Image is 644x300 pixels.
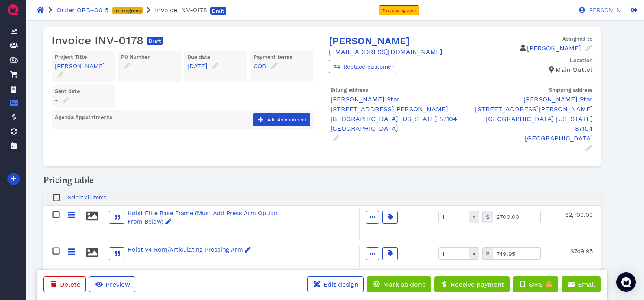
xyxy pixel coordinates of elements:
[330,95,462,104] div: [PERSON_NAME] Star
[528,281,543,288] span: SMS
[468,104,593,114] p: [STREET_ADDRESS][PERSON_NAME]
[56,6,143,14] a: Order ORD-0015 In progress
[330,95,462,142] a: [PERSON_NAME] Star[STREET_ADDRESS][PERSON_NAME][GEOGRAPHIC_DATA] [US_STATE] 87104[GEOGRAPHIC_DATA]
[187,63,219,70] a: [DATE]
[155,6,207,14] span: Invoice INV-0178
[382,211,398,224] button: DiscountHoist Elite Base Frame (Must Add Press Arm Option From Below)
[468,114,593,134] p: [GEOGRAPHIC_DATA] [US_STATE] 87104
[585,7,626,13] span: [PERSON_NAME]
[55,114,112,120] span: Agenda Appointments
[493,247,541,260] input: 0.00
[55,63,105,79] a: [PERSON_NAME]
[187,54,210,60] span: Due date
[128,209,284,227] a: Hoist Elite Base Frame (Must Add Press Arm Option From Below)
[438,247,469,260] input: 0
[469,211,479,223] span: x
[307,276,364,292] button: Edit design
[55,54,87,60] span: Project Title
[562,36,593,42] span: Assigned to
[7,3,20,16] img: QuoteM_icon_flat.png
[469,247,479,260] span: x
[366,211,379,224] button: Setting Hoist Elite Base Frame (Must Add Press Arm Option From Below)
[449,281,504,288] span: Receive payment
[438,211,469,223] input: 0
[266,117,307,123] span: Add Appointment
[43,276,86,292] button: Delete
[366,247,379,260] button: Setting Hoist V4 Rom/Articulating Pressing Arm
[56,6,108,14] span: Order ORD-0015
[43,173,93,186] span: Pricing table
[330,104,462,114] p: [STREET_ADDRESS][PERSON_NAME]
[570,248,593,255] span: $749.95
[342,63,394,70] span: Replace customer
[513,276,558,292] button: SMS
[461,65,593,75] p: Main Outlet
[55,88,80,94] span: Sent date
[577,281,595,288] span: Email
[112,7,143,14] span: In progress
[55,97,70,104] a: -
[329,60,398,73] a: Replace customer
[330,124,462,134] p: [GEOGRAPHIC_DATA]
[382,281,426,288] span: Mark as done
[616,272,636,292] div: Open Intercom Messenger
[482,211,493,223] div: $
[468,95,593,104] div: [PERSON_NAME] Star
[254,63,278,70] a: COD
[12,58,14,62] tspan: $
[187,63,207,70] span: [DATE]
[565,212,593,218] span: $2,700.00
[575,6,626,13] a: [PERSON_NAME]
[68,194,106,201] span: Select all items
[68,193,106,201] a: Select all items
[254,54,293,60] span: Payment terms
[89,276,135,292] button: Preview
[382,247,398,260] button: DiscountHoist V4 Rom/Articulating Pressing Arm
[149,39,161,43] span: Draft
[549,87,593,93] span: Shipping address
[493,211,541,223] input: 0.00
[212,9,224,13] span: Draft
[482,247,493,260] div: $
[468,134,593,143] p: [GEOGRAPHIC_DATA]
[527,44,593,52] a: [PERSON_NAME]
[330,114,462,124] p: [GEOGRAPHIC_DATA] [US_STATE] 87104
[379,5,419,15] a: Trial ending soon
[52,34,143,47] span: Invoice INV-0178
[329,35,410,47] a: [PERSON_NAME]
[104,281,130,288] span: Preview
[253,113,310,126] button: Add Appointment
[330,87,368,93] span: Billing address
[562,276,601,292] button: Email
[128,246,251,255] a: Hoist V4 Rom/Articulating Pressing Arm
[570,57,593,63] span: Location
[121,54,150,60] span: PO Number
[434,276,510,292] button: Receive payment
[322,281,358,288] span: Edit design
[382,8,416,13] span: Trial ending soon
[367,276,431,292] button: Mark as done
[468,95,593,152] a: [PERSON_NAME] Star[STREET_ADDRESS][PERSON_NAME][GEOGRAPHIC_DATA] [US_STATE] 87104[GEOGRAPHIC_DATA]
[59,281,80,288] span: Delete
[329,48,442,56] a: [EMAIL_ADDRESS][DOMAIN_NAME]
